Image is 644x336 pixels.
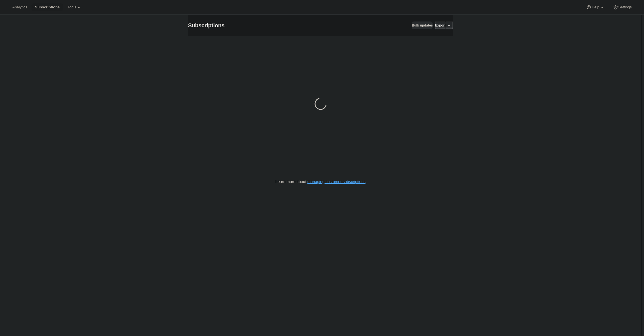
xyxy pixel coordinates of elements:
[592,5,599,9] span: Help
[412,21,433,29] button: Bulk updates
[9,3,30,11] button: Analytics
[32,3,63,11] button: Subscriptions
[307,179,365,184] a: managing customer subscriptions
[435,23,446,28] span: Export
[64,3,85,11] button: Tools
[583,3,608,11] button: Help
[188,22,225,28] span: Subscriptions
[435,21,446,29] button: Export
[35,5,60,9] span: Subscriptions
[618,5,632,9] span: Settings
[67,5,76,9] span: Tools
[609,3,635,11] button: Settings
[12,5,27,9] span: Analytics
[412,23,433,28] span: Bulk updates
[275,179,365,184] p: Learn more about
